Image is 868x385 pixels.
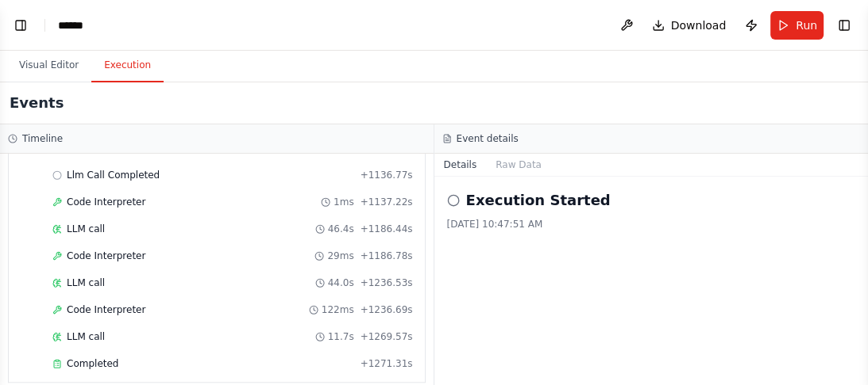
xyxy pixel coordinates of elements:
h3: Event details [457,132,519,145]
h2: Events [10,92,64,114]
button: Show left sidebar [10,14,32,36]
span: 46.4s [328,223,354,235]
span: Run [796,17,817,33]
span: LLM call [67,223,105,235]
span: Code Interpreter [67,303,145,316]
span: + 1186.44s [361,223,413,235]
span: Download [671,17,727,33]
span: + 1236.53s [361,276,413,289]
span: Completed [67,357,118,370]
button: Details [434,154,487,176]
button: Execution [91,49,164,82]
span: + 1269.57s [361,330,413,343]
button: Run [770,11,824,40]
h3: Timeline [22,132,63,145]
span: LLM call [67,276,105,289]
span: 29ms [327,250,353,262]
nav: breadcrumb [58,17,86,33]
span: 122ms [322,303,354,316]
span: + 1137.22s [361,196,413,208]
span: 1ms [334,196,354,208]
span: + 1236.69s [361,303,413,316]
button: Show right sidebar [833,14,855,36]
span: Llm Call Completed [67,169,160,181]
span: 44.0s [328,276,354,289]
button: Raw Data [486,154,551,176]
span: Code Interpreter [67,196,145,208]
span: + 1186.78s [361,250,413,262]
span: 11.7s [328,330,354,343]
button: Visual Editor [6,49,91,82]
div: [DATE] 10:47:51 AM [447,218,856,231]
button: Download [646,11,733,40]
span: Code Interpreter [67,250,145,262]
span: + 1136.77s [361,169,413,181]
span: + 1271.31s [361,357,413,370]
h2: Execution Started [466,189,611,212]
span: LLM call [67,330,105,343]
